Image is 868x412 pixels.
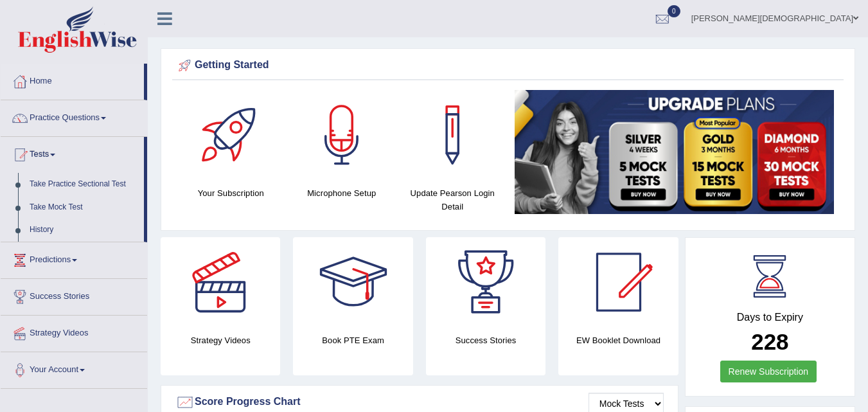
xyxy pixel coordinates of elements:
[293,334,412,347] h4: Book PTE Exam
[161,334,280,347] h4: Strategy Videos
[515,90,835,214] img: small5.jpg
[1,137,144,169] a: Tests
[182,186,280,200] h4: Your Subscription
[668,5,680,17] span: 0
[403,186,502,213] h4: Update Pearson Login Detail
[175,56,840,75] div: Getting Started
[558,334,678,347] h4: EW Booklet Download
[1,316,147,348] a: Strategy Videos
[24,173,144,196] a: Take Practice Sectional Test
[720,361,817,382] a: Renew Subscription
[293,186,391,200] h4: Microphone Setup
[24,219,144,242] a: History
[1,279,147,311] a: Success Stories
[175,393,664,412] div: Score Progress Chart
[751,329,788,354] b: 228
[1,242,147,274] a: Predictions
[426,334,545,347] h4: Success Stories
[1,64,144,96] a: Home
[24,196,144,219] a: Take Mock Test
[1,100,147,132] a: Practice Questions
[700,312,840,323] h4: Days to Expiry
[1,352,147,384] a: Your Account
